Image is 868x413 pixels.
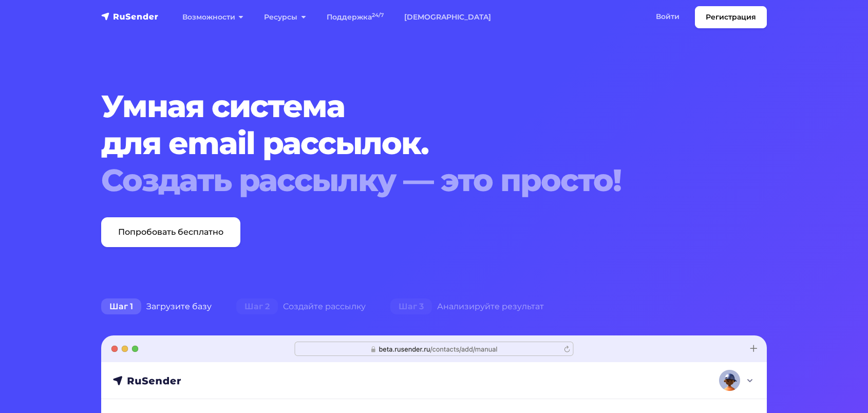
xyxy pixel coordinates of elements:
span: Шаг 3 [390,298,432,315]
a: Регистрация [695,6,767,28]
a: Возможности [172,7,254,28]
span: Шаг 1 [101,298,141,315]
div: Анализируйте результат [378,296,556,317]
a: Ресурсы [254,7,316,28]
span: Шаг 2 [236,298,278,315]
a: Поддержка24/7 [316,7,394,28]
a: Попробовать бесплатно [101,217,240,247]
div: Загрузите базу [89,296,224,317]
img: RuSender [101,11,159,22]
div: Создайте рассылку [224,296,378,317]
a: Войти [646,6,690,27]
sup: 24/7 [372,12,384,18]
a: [DEMOGRAPHIC_DATA] [394,7,501,28]
h1: Умная система для email рассылок. [101,88,710,199]
div: Создать рассылку — это просто! [101,162,710,199]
